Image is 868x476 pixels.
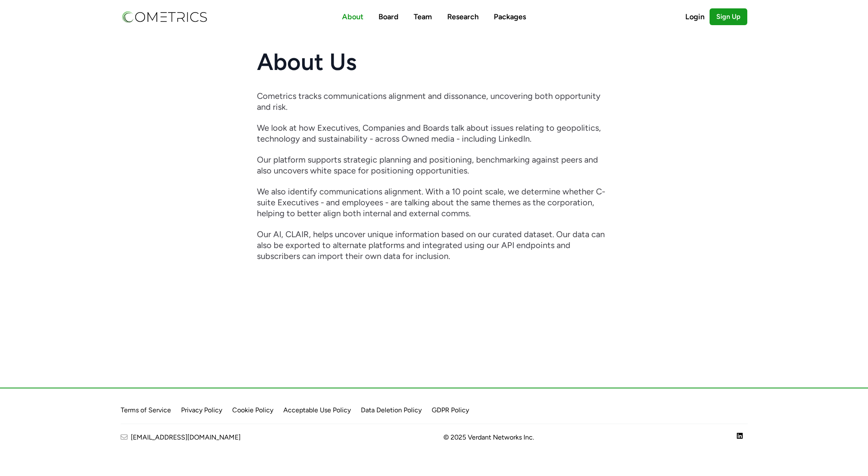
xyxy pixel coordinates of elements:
a: Privacy Policy [181,406,222,414]
a: Board [378,12,399,21]
p: Our AI, CLAIR, helps uncover unique information based on our curated dataset. Our data can also b... [257,229,611,261]
a: Sign Up [710,8,747,25]
a: [EMAIL_ADDRESS][DOMAIN_NAME] [121,432,241,442]
a: Data Deletion Policy [361,406,422,414]
span: © 2025 Verdant Networks Inc. [443,432,534,442]
p: Cometrics tracks communications alignment and dissonance, uncovering both opportunity and risk. [257,91,611,112]
a: Login [685,11,710,23]
a: Acceptable Use Policy [283,406,351,414]
a: GDPR Policy [432,406,469,414]
a: Cookie Policy [232,406,273,414]
a: Team [414,12,432,21]
a: Visit our company LinkedIn page [737,432,743,442]
a: About [342,12,363,21]
a: Research [447,12,479,21]
img: Cometrics [121,10,208,24]
p: Our platform supports strategic planning and positioning, benchmarking against peers and also unc... [257,154,611,176]
a: Packages [494,12,526,21]
a: Terms of Service [121,406,171,414]
p: We also identify communications alignment. With a 10 point scale, we determine whether C-suite Ex... [257,186,611,219]
h1: About Us [257,50,611,74]
p: We look at how Executives, Companies and Boards talk about issues relating to geopolitics, techno... [257,122,611,144]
